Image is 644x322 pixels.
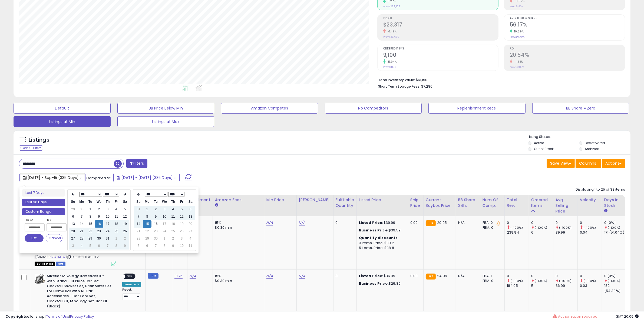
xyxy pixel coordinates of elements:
[143,242,151,250] td: 6
[186,235,195,242] td: 4
[112,206,121,213] td: 4
[426,197,454,208] div: Current Buybox Price
[359,197,406,203] div: Listed Price
[608,225,620,230] small: (-100%)
[25,234,44,242] button: Set
[95,198,103,205] th: We
[112,198,121,205] th: Fr
[151,235,160,242] td: 30
[186,228,195,235] td: 27
[359,228,404,233] div: $39.59
[266,197,294,203] div: Min Price
[95,235,103,242] td: 30
[483,220,500,225] div: FBA: 2
[378,78,415,82] b: Total Inventory Value:
[169,242,177,250] td: 9
[134,198,143,205] th: Su
[535,279,547,283] small: (-100%)
[426,274,436,280] small: FBA
[378,84,420,89] b: Short Term Storage Fees:
[77,228,86,235] td: 21
[359,235,398,240] b: Quantity discounts
[186,206,195,213] td: 6
[437,220,447,225] span: 29.95
[359,281,404,286] div: $29.89
[532,103,629,114] button: BB Share = Zero
[112,228,121,235] td: 25
[177,220,186,228] td: 19
[22,208,65,215] li: Custom Range
[410,220,419,225] div: 0.00
[160,228,169,235] td: 24
[383,52,498,59] h2: 9,100
[535,225,547,230] small: (-100%)
[117,116,214,127] button: Listings at Max
[69,228,77,235] td: 20
[77,235,86,242] td: 28
[121,213,129,220] td: 12
[86,220,95,228] td: 15
[483,197,502,208] div: Num of Comp.
[531,197,551,208] div: Ordered Items
[103,198,112,205] th: Th
[507,274,529,278] div: 0
[28,175,79,180] span: [DATE] - Sep-15 (335 Days)
[428,103,526,114] button: Replenishment Recs.
[77,213,86,220] td: 7
[143,235,151,242] td: 29
[112,242,121,250] td: 8
[215,225,260,230] div: $0.30 min
[608,279,620,283] small: (-100%)
[19,145,43,151] div: Clear All Filters
[95,206,103,213] td: 2
[47,217,62,223] label: To
[383,5,400,8] small: Prev: $239,106
[556,274,577,278] div: 0
[602,159,625,168] button: Actions
[126,159,147,168] button: Filters
[583,225,596,230] small: (-100%)
[585,141,605,145] label: Deactivated
[190,197,210,208] div: Fulfillment Cost
[383,47,498,50] span: Ordered Items
[5,314,94,319] div: seller snap | |
[531,283,553,288] div: 5
[177,206,186,213] td: 5
[151,198,160,205] th: Tu
[122,282,141,287] div: Amazon AI
[510,65,524,69] small: Prev: 20.86%
[386,29,397,34] small: -1.49%
[359,241,404,245] div: 3 Items, Price: $39.2
[95,220,103,228] td: 16
[69,242,77,250] td: 3
[112,235,121,242] td: 1
[169,220,177,228] td: 18
[383,65,396,69] small: Prev: 6,897
[46,314,69,319] a: Terms of Use
[421,84,432,89] span: $7,286
[604,197,624,208] div: Days In Stock
[426,220,436,226] small: FBA
[580,230,602,235] div: 0.04
[559,225,572,230] small: (-100%)
[95,228,103,235] td: 23
[46,255,65,259] a: B08ZCJ1MJW
[22,189,65,197] li: Last 7 Days
[510,52,625,59] h2: 20.54%
[410,274,419,278] div: 0.00
[160,242,169,250] td: 8
[177,235,186,242] td: 3
[174,273,183,279] a: 19.75
[86,206,95,213] td: 1
[556,197,575,214] div: Avg Selling Price
[483,278,500,283] div: FBM: 0
[177,242,186,250] td: 10
[510,35,524,38] small: Prev: 50.79%
[121,235,129,242] td: 2
[547,159,575,168] button: Save View
[103,242,112,250] td: 7
[77,220,86,228] td: 14
[437,273,447,278] span: 24.99
[556,283,577,288] div: 36.99
[177,228,186,235] td: 26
